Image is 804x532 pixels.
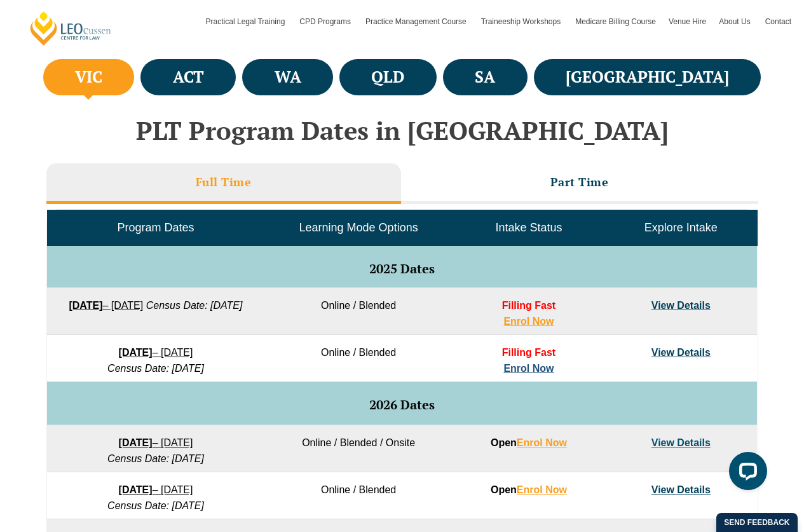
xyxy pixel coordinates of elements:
iframe: LiveChat chat widget [719,447,772,500]
h3: Part Time [550,175,609,189]
span: Intake Status [495,221,562,234]
h4: QLD [371,67,404,88]
a: Contact [759,3,798,40]
a: [DATE]– [DATE] [119,437,193,448]
em: Census Date: [DATE] [107,453,204,464]
h4: ACT [173,67,204,88]
a: View Details [651,484,711,495]
strong: [DATE] [69,300,102,311]
a: Enrol Now [517,484,567,495]
a: Medicare Billing Course [569,3,662,40]
a: [DATE]– [DATE] [69,300,143,311]
strong: Open [491,437,567,448]
span: Filling Fast [502,347,555,358]
strong: Open [491,484,567,495]
h4: [GEOGRAPHIC_DATA] [566,67,729,88]
td: Online / Blended / Onsite [264,425,453,472]
h2: PLT Program Dates in [GEOGRAPHIC_DATA] [40,116,765,144]
h3: Full Time [196,175,252,189]
a: [DATE]– [DATE] [119,484,193,495]
span: 2026 Dates [369,396,435,413]
strong: [DATE] [119,347,153,358]
strong: [DATE] [119,484,153,495]
em: Census Date: [DATE] [107,363,204,374]
a: Practical Legal Training [200,3,294,40]
strong: [DATE] [119,437,153,448]
span: Filling Fast [502,300,555,311]
a: CPD Programs [293,3,359,40]
a: Practice Management Course [359,3,475,40]
a: Enrol Now [503,316,554,327]
a: View Details [651,347,711,358]
td: Online / Blended [264,335,453,382]
a: View Details [651,437,711,448]
span: 2025 Dates [369,260,435,277]
a: Traineeship Workshops [475,3,569,40]
h4: VIC [75,67,102,88]
span: Learning Mode Options [299,221,418,234]
a: Enrol Now [517,437,567,448]
h4: SA [475,67,495,88]
a: Venue Hire [662,3,712,40]
span: Program Dates [117,221,194,234]
a: [DATE]– [DATE] [119,347,193,358]
td: Online / Blended [264,288,453,335]
a: View Details [651,300,711,311]
td: Online / Blended [264,472,453,519]
a: [PERSON_NAME] Centre for Law [29,10,113,46]
em: Census Date: [DATE] [107,500,204,511]
a: About Us [712,3,758,40]
span: Explore Intake [644,221,718,234]
em: Census Date: [DATE] [146,300,243,311]
a: Enrol Now [503,363,554,374]
h4: WA [275,67,301,88]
